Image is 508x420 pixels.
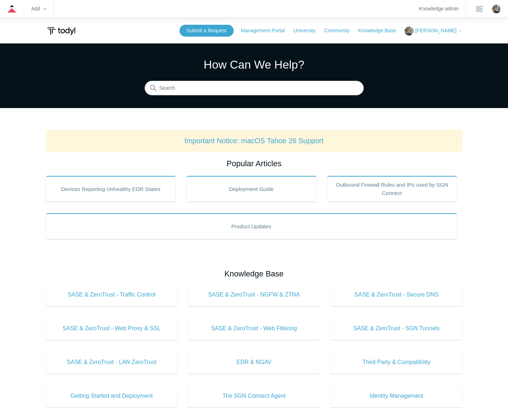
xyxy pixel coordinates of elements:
a: Identity Management [331,384,462,407]
span: SASE & ZeroTrust - Secure DNS [341,290,452,299]
a: Third Party & Compatibility [331,351,462,374]
span: SASE & ZeroTrust - Web Filtering [199,324,309,333]
span: [PERSON_NAME] [415,28,456,33]
a: University [293,27,322,34]
a: Submit a Request [180,25,234,37]
a: SASE & ZeroTrust - Web Proxy & SSL [46,317,178,340]
a: Community [324,27,357,34]
span: Getting Started and Deployment [57,392,167,400]
span: SASE & ZeroTrust - SGN Tunnels [341,324,452,333]
zd-hc-trigger: Click your profile icon to open the profile menu [492,5,501,13]
h2: Popular Articles [46,158,462,169]
span: The SGN Connect Agent [199,392,309,400]
a: SASE & ZeroTrust - Web Filtering [188,317,320,340]
a: EDR & NGAV [188,351,320,374]
a: SASE & ZeroTrust - Traffic Control [46,283,178,306]
a: SASE & ZeroTrust - Secure DNS [331,283,462,306]
a: Outbound Firewall Rules and IPs used by SGN Connect [327,176,457,202]
span: SASE & ZeroTrust - LAN ZeroTrust [57,358,167,367]
a: Devices Reporting Unhealthy EDR States [46,176,176,202]
span: EDR & NGAV [199,358,309,367]
a: SASE & ZeroTrust - NGFW & ZTNA [188,283,320,306]
a: Product Updates [46,213,457,239]
a: SASE & ZeroTrust - SGN Tunnels [331,317,462,340]
h1: How Can We Help? [145,56,364,73]
span: SASE & ZeroTrust - Traffic Control [57,290,167,299]
h2: Knowledge Base [46,268,462,280]
span: SASE & ZeroTrust - Web Proxy & SSL [57,324,167,333]
a: Knowledge Base [358,27,403,34]
img: Todyl Support Center Help Center home page [46,24,76,38]
a: The SGN Connect Agent [188,384,320,407]
a: Knowledge admin [419,7,459,11]
a: Deployment Guide [186,176,316,202]
zd-hc-trigger: Add [31,7,46,11]
img: user avatar [492,5,501,13]
input: Search [145,81,364,95]
span: Third Party & Compatibility [341,358,452,367]
a: Important Notice: macOS Tahoe 26 Support [185,137,324,145]
button: [PERSON_NAME] [405,27,462,36]
a: Getting Started and Deployment [46,384,178,407]
a: SASE & ZeroTrust - LAN ZeroTrust [46,351,178,374]
a: Management Portal [241,27,292,34]
span: Identity Management [341,392,452,400]
span: SASE & ZeroTrust - NGFW & ZTNA [199,290,309,299]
